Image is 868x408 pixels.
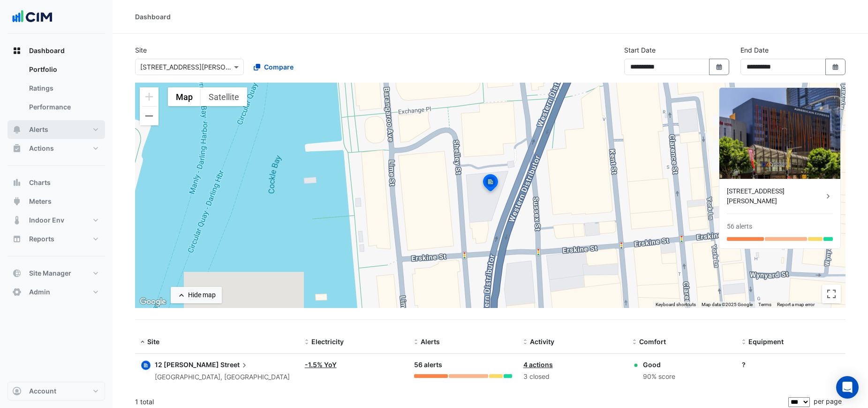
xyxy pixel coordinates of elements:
img: Google [137,296,168,308]
a: Performance [22,98,105,116]
a: Open this area in Google Maps (opens a new window) [137,296,168,308]
button: Account [8,382,105,400]
app-icon: Alerts [12,125,22,134]
div: 3 closed [523,371,621,382]
span: Charts [29,178,51,187]
div: 56 alerts [727,222,752,231]
span: Comfort [639,338,666,346]
app-icon: Meters [12,197,22,206]
button: Site Manager [8,264,105,283]
label: Start Date [624,45,656,55]
fa-icon: Select Date [715,63,724,71]
div: Hide map [188,290,216,300]
button: Show street map [168,87,201,106]
span: Street [220,360,249,370]
button: Toggle fullscreen view [822,285,841,303]
div: [GEOGRAPHIC_DATA], [GEOGRAPHIC_DATA] [155,372,290,383]
span: Alerts [29,125,48,134]
button: Charts [8,173,105,192]
label: End Date [740,45,769,55]
div: 56 alerts [414,360,512,370]
label: Site [135,45,147,55]
img: Company Logo [11,8,53,26]
span: Indoor Env [29,216,64,225]
div: 90% score [643,371,675,382]
button: Zoom out [140,107,159,125]
app-icon: Dashboard [12,46,22,55]
span: Activity [530,338,554,346]
button: Show satellite imagery [201,87,247,106]
a: Ratings [22,79,105,98]
div: [STREET_ADDRESS][PERSON_NAME] [727,186,823,206]
span: Dashboard [29,46,65,55]
a: Report a map error [777,302,815,307]
div: Dashboard [8,60,105,120]
a: Portfolio [22,60,105,79]
button: Keyboard shortcuts [656,301,696,308]
button: Meters [8,192,105,211]
button: Hide map [171,287,222,303]
button: Indoor Env [8,211,105,230]
app-icon: Site Manager [12,269,22,278]
button: Alerts [8,120,105,139]
fa-icon: Select Date [831,63,840,71]
span: Actions [29,144,54,153]
a: -1.5% YoY [305,361,337,369]
button: Reports [8,230,105,248]
button: Zoom in [140,87,159,106]
img: 12 Shelley Street [719,88,840,179]
span: Compare [264,62,294,72]
span: Site Manager [29,269,71,278]
span: Electricity [311,338,344,346]
button: Actions [8,139,105,158]
img: site-pin-selected.svg [480,173,501,195]
a: 4 actions [523,361,553,369]
span: Alerts [421,338,440,346]
button: Compare [248,59,300,75]
div: Open Intercom Messenger [836,376,859,399]
div: Good [643,360,675,370]
button: Dashboard [8,41,105,60]
span: per page [814,397,842,405]
span: Admin [29,287,50,297]
span: Account [29,386,56,396]
span: Equipment [748,338,784,346]
span: 12 [PERSON_NAME] [155,361,219,369]
div: ? [742,360,840,370]
span: Reports [29,234,54,244]
button: Admin [8,283,105,301]
div: Dashboard [135,12,171,22]
span: Meters [29,197,52,206]
app-icon: Admin [12,287,22,297]
app-icon: Charts [12,178,22,187]
app-icon: Actions [12,144,22,153]
span: Map data ©2025 Google [702,302,753,307]
app-icon: Reports [12,234,22,244]
span: Site [147,338,159,346]
a: Terms (opens in new tab) [758,302,771,307]
app-icon: Indoor Env [12,216,22,225]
